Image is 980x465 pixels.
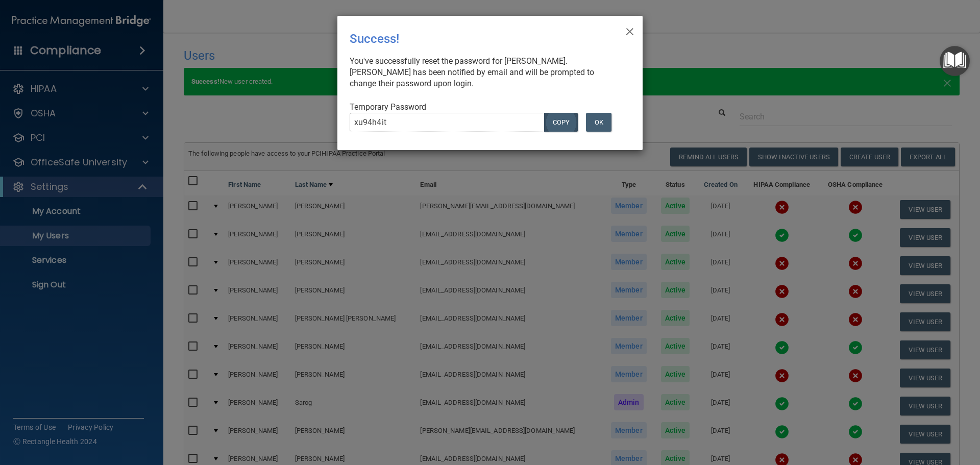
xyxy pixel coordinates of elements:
[350,24,589,54] div: Success!
[625,20,634,40] span: ×
[350,102,426,112] span: Temporary Password
[586,113,611,132] button: OK
[544,113,578,132] button: COPY
[350,56,622,89] div: You've successfully reset the password for [PERSON_NAME]. [PERSON_NAME] has been notified by emai...
[940,46,970,76] button: Open Resource Center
